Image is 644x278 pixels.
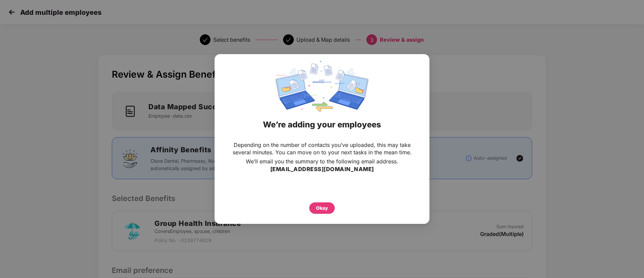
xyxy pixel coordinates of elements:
[270,165,374,174] h3: [EMAIL_ADDRESS][DOMAIN_NAME]
[276,61,368,112] img: svg+xml;base64,PHN2ZyBpZD0iRGF0YV9zeW5jaW5nIiB4bWxucz0iaHR0cDovL3d3dy53My5vcmcvMjAwMC9zdmciIHdpZH...
[246,158,398,165] p: We’ll email you the summary to the following email address.
[316,204,328,212] div: Okay
[228,141,416,156] p: Depending on the number of contacts you’ve uploaded, this may take several minutes. You can move ...
[223,112,421,138] div: We’re adding your employees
